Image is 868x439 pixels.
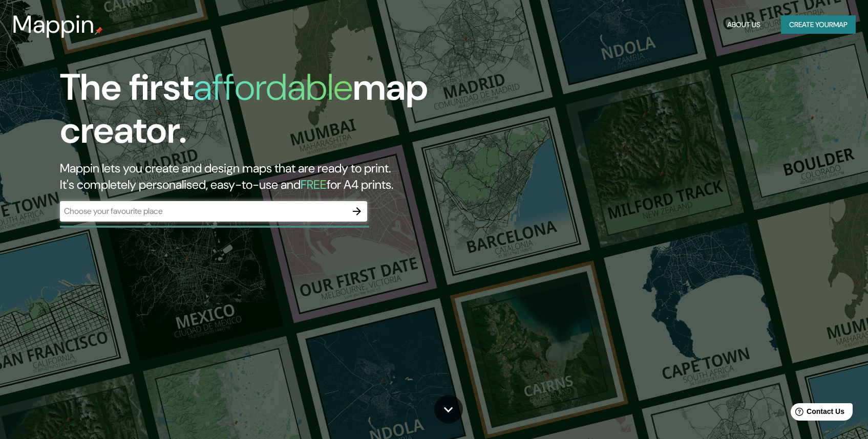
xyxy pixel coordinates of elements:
[781,15,856,34] button: Create yourmap
[12,10,95,39] h3: Mappin
[777,399,857,428] iframe: Help widget launcher
[95,27,103,35] img: mappin-pin
[60,66,494,160] h1: The first map creator.
[194,63,353,111] h1: affordable
[301,177,327,192] h5: FREE
[723,15,765,34] button: About Us
[60,205,347,217] input: Choose your favourite place
[60,160,494,193] h2: Mappin lets you create and design maps that are ready to print. It's completely personalised, eas...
